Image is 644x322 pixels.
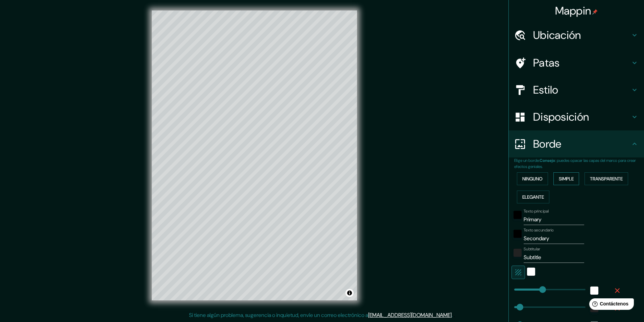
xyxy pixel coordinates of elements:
[509,49,644,76] div: Patas
[453,311,454,319] font: .
[509,22,644,49] div: Ubicación
[517,191,549,203] button: Elegante
[345,289,354,297] button: Activar o desactivar atribución
[533,83,558,97] font: Estilo
[509,103,644,130] div: Disposición
[592,9,598,15] img: pin-icon.png
[522,176,543,182] font: Ninguno
[524,208,549,214] font: Texto principal
[514,158,540,163] font: Elige un borde.
[189,312,368,319] font: Si tiene algún problema, sugerencia o inquietud, envíe un correo electrónico a
[514,230,522,238] button: negro
[590,287,598,295] button: blanco
[514,211,522,219] button: negro
[590,176,623,182] font: Transparente
[452,312,453,319] font: .
[584,296,637,315] iframe: Lanzador de widgets de ayuda
[533,110,589,124] font: Disposición
[533,28,581,42] font: Ubicación
[509,76,644,103] div: Estilo
[368,312,452,319] a: [EMAIL_ADDRESS][DOMAIN_NAME]
[553,172,579,185] button: Simple
[514,158,636,169] font: : puedes opacar las capas del marco para crear efectos geniales.
[533,137,562,151] font: Borde
[533,56,560,70] font: Patas
[517,172,548,185] button: Ninguno
[522,194,544,200] font: Elegante
[527,268,535,276] button: blanco
[585,172,628,185] button: Transparente
[454,311,455,319] font: .
[559,176,574,182] font: Simple
[524,227,554,233] font: Texto secundario
[514,249,522,257] button: color-222222
[555,4,591,18] font: Mappin
[509,130,644,157] div: Borde
[540,158,555,163] font: Consejo
[524,246,540,252] font: Subtitular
